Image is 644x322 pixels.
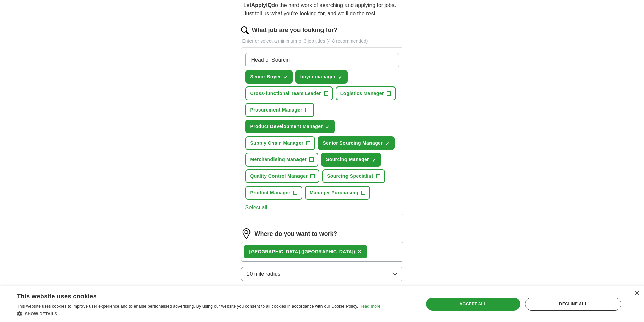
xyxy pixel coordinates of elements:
[17,290,363,300] div: This website uses cookies
[634,291,639,296] div: Close
[245,186,303,200] button: Product Manager
[251,2,272,8] strong: ApplyIQ
[245,53,399,67] input: Type a job title and press enter
[250,90,321,97] span: Cross-functional Team Leader
[241,38,403,45] p: Enter or select a minimum of 3 job titles (4-8 recommended)
[284,75,288,80] span: ✓
[321,153,381,167] button: Sourcing Manager✓
[255,229,337,239] label: Where do you want to work?
[17,304,358,309] span: This website uses cookies to improve user experience and to enable personalised advertising. By u...
[245,70,293,84] button: Senior Buyer✓
[300,73,336,80] span: buyer manager
[385,141,389,146] span: ✓
[340,90,384,97] span: Logistics Manager
[301,249,355,254] span: ([GEOGRAPHIC_DATA])
[245,86,333,100] button: Cross-functional Team Leader
[426,298,520,311] div: Accept all
[310,189,358,196] span: Manager Purchasing
[326,124,330,130] span: ✓
[359,304,380,309] a: Read more, opens a new window
[250,140,304,147] span: Supply Chain Manager
[250,106,302,114] span: Procurement Manager
[241,228,252,239] img: location.png
[318,136,395,150] button: Senior Sourcing Manager✓
[247,270,281,278] span: 10 mile radius
[245,120,335,133] button: Product Development Manager✓
[250,123,323,130] span: Product Development Manager
[295,70,348,84] button: buyer manager✓
[322,169,385,183] button: Sourcing Specialist
[250,156,307,163] span: Merchandising Manager
[372,157,376,163] span: ✓
[525,298,621,311] div: Decline all
[241,267,403,281] button: 10 mile radius
[245,204,267,212] button: Select all
[241,26,249,34] img: search.png
[17,310,380,317] div: Show details
[25,312,57,316] span: Show details
[245,153,319,167] button: Merchandising Manager
[250,73,281,80] span: Senior Buyer
[358,248,362,255] span: ×
[252,26,338,35] label: What job are you looking for?
[245,169,320,183] button: Quality Control Manager
[250,189,291,196] span: Product Manager
[326,156,369,163] span: Sourcing Manager
[327,173,373,180] span: Sourcing Specialist
[245,103,314,117] button: Procurement Manager
[245,136,315,150] button: Supply Chain Manager
[338,75,342,80] span: ✓
[323,140,383,147] span: Senior Sourcing Manager
[250,173,308,180] span: Quality Control Manager
[305,186,370,200] button: Manager Purchasing
[249,249,300,254] strong: [GEOGRAPHIC_DATA]
[336,86,396,100] button: Logistics Manager
[358,247,362,257] button: ×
